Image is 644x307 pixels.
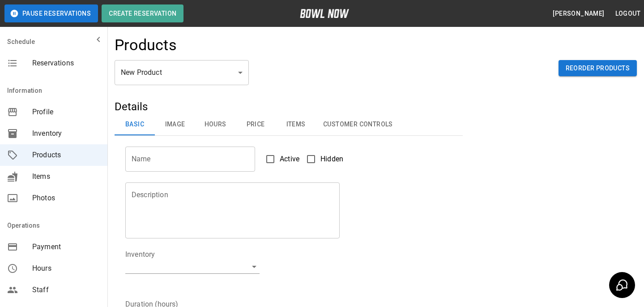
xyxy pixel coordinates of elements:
img: logo [300,9,349,18]
button: Reorder Products [559,60,637,77]
span: Staff [32,285,100,295]
button: Pause Reservations [4,4,98,22]
span: Payment [32,242,100,252]
div: basic tabs example [115,114,463,135]
button: Hours [195,114,235,135]
span: Inventory [32,128,100,139]
span: Hidden [320,154,343,164]
button: Customer Controls [316,114,400,135]
span: Reservations [32,58,100,69]
span: Profile [32,107,100,117]
h4: Products [115,36,177,55]
label: Hidden products will not be visible to customers. You can still create and use them for bookings. [302,150,343,169]
button: Create Reservation [102,4,183,22]
span: Items [32,171,100,182]
button: Basic [115,114,155,135]
button: Logout [612,5,644,22]
div: New Product [115,60,249,85]
span: Products [32,150,100,160]
span: Photos [32,193,100,203]
h5: Details [115,99,463,114]
span: Active [280,154,299,164]
button: [PERSON_NAME] [549,5,608,22]
button: Price [235,114,276,135]
button: Items [276,114,316,135]
button: Image [155,114,195,135]
legend: Inventory [125,249,155,259]
span: Hours [32,263,100,274]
